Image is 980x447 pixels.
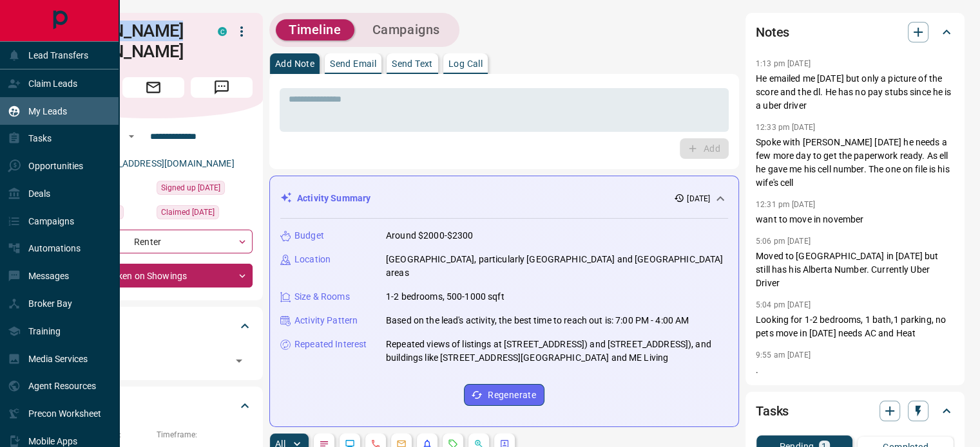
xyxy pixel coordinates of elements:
button: Campaigns [360,19,453,41]
div: Sat Aug 16 2025 [157,205,253,223]
p: Activity Summary [297,192,370,205]
div: Tags [54,311,253,342]
p: 9:55 am [DATE] [756,351,811,360]
p: Around $2000-$2300 [386,229,473,242]
button: Open [124,129,139,144]
span: Claimed [DATE] [161,206,215,219]
p: Based on the lead's activity, the best time to reach out is: 7:00 PM - 4:00 AM [386,314,689,327]
button: Regenerate [464,384,544,406]
h1: [PERSON_NAME] [PERSON_NAME] [54,21,198,62]
span: Email [122,77,184,98]
button: Timeline [276,19,354,41]
p: want to move in november [756,213,954,226]
div: Tue Aug 05 2025 [157,181,253,199]
p: . [756,363,954,377]
div: Taken on Showings [54,264,253,287]
p: Looking for 1-2 bedrooms, 1 bath,1 parking, no pets move in [DATE] needs AC and Heat [756,313,954,340]
h2: Notes [756,22,789,42]
p: Send Email [330,59,376,68]
p: 1-2 bedrooms, 500-1000 sqft [386,290,504,304]
button: Open [230,352,248,370]
p: Moved to [GEOGRAPHIC_DATA] in [DATE] but still has his Alberta Number. Currently Uber Driver [756,250,954,290]
p: 1:13 pm [DATE] [756,59,811,68]
p: [GEOGRAPHIC_DATA], particularly [GEOGRAPHIC_DATA] and [GEOGRAPHIC_DATA] areas [386,253,728,280]
p: 12:33 pm [DATE] [756,123,815,132]
p: He emailed me [DATE] but only a picture of the score and the dl. He has no pay stubs since he is ... [756,72,954,113]
div: Criteria [54,390,253,421]
p: Activity Pattern [294,314,358,327]
p: Repeated Interest [294,338,367,351]
div: Renter [54,230,253,253]
p: [DATE] [687,193,710,205]
p: 12:31 pm [DATE] [756,200,815,209]
div: condos.ca [218,27,227,36]
div: Notes [756,17,954,48]
span: Signed up [DATE] [161,181,220,194]
p: 5:06 pm [DATE] [756,237,811,246]
p: Budget [294,229,324,242]
p: Repeated views of listings at [STREET_ADDRESS]) and [STREET_ADDRESS]), and buildings like [STREET... [386,338,728,365]
p: Add Note [275,59,314,68]
p: Location [294,253,331,266]
div: Activity Summary[DATE] [280,187,728,210]
span: Message [191,77,253,98]
p: Spoke with [PERSON_NAME] [DATE] he needs a few more day to get the paperwork ready. As ell he gav... [756,136,954,190]
p: 5:04 pm [DATE] [756,300,811,309]
p: Timeframe: [157,429,253,441]
p: Send Text [392,59,433,68]
a: [EMAIL_ADDRESS][DOMAIN_NAME] [89,158,235,169]
div: Tasks [756,396,954,426]
p: Log Call [448,59,483,68]
h2: Tasks [756,401,789,421]
p: Size & Rooms [294,290,350,304]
